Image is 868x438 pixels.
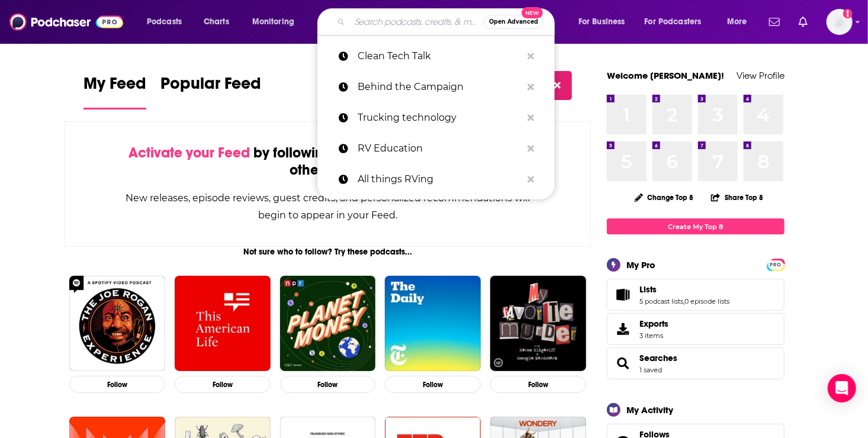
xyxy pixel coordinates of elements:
[769,260,783,269] a: PRO
[358,102,522,133] p: Trucking technology
[639,284,729,295] a: Lists
[611,286,635,303] a: Lists
[490,376,586,393] button: Follow
[827,9,853,35] span: Logged in as roneledotsonRAD
[637,12,719,31] button: open menu
[175,376,271,393] button: Follow
[578,14,625,30] span: For Business
[252,14,294,30] span: Monitoring
[639,366,662,374] a: 1 saved
[147,14,182,30] span: Podcasts
[639,353,677,363] a: Searches
[280,276,376,372] img: Planet Money
[124,144,531,179] div: by following Podcasts, Creators, Lists, and other Users!
[794,12,812,32] a: Show notifications dropdown
[358,164,522,195] p: All things RVing
[683,297,684,305] span: ,
[769,260,783,269] span: PRO
[280,376,376,393] button: Follow
[764,12,785,32] a: Show notifications dropdown
[626,259,655,270] div: My Pro
[490,276,586,372] img: My Favorite Murder with Karen Kilgariff and Georgia Hardstark
[196,12,236,31] a: Charts
[719,12,762,31] button: open menu
[317,41,555,72] a: Clean Tech Talk
[358,72,522,102] p: Behind the Campaign
[626,404,673,416] div: My Activity
[317,164,555,195] a: All things RVing
[204,14,229,30] span: Charts
[69,376,165,393] button: Follow
[358,41,522,72] p: Clean Tech Talk
[69,276,165,372] img: The Joe Rogan Experience
[737,70,785,81] a: View Profile
[727,14,747,30] span: More
[175,276,271,372] img: This American Life
[83,73,146,109] a: My Feed
[684,297,729,305] a: 0 episode lists
[645,14,702,30] span: For Podcasters
[639,318,668,329] span: Exports
[65,247,591,257] div: Not sure who to follow? Try these podcasts...
[9,11,123,33] img: Podchaser - Follow, Share and Rate Podcasts
[607,218,785,234] a: Create My Top 8
[570,12,640,31] button: open menu
[628,190,701,205] button: Change Top 8
[329,8,566,36] div: Search podcasts, credits, & more...
[124,189,531,224] div: New releases, episode reviews, guest credits, and personalized recommendations will begin to appe...
[489,19,538,25] span: Open Advanced
[317,133,555,164] a: RV Education
[128,144,250,162] span: Activate your Feed
[522,7,543,18] span: New
[244,12,310,31] button: open menu
[611,321,635,337] span: Exports
[611,355,635,372] a: Searches
[385,376,481,393] button: Follow
[160,73,261,109] a: Popular Feed
[139,12,197,31] button: open menu
[607,347,785,379] span: Searches
[827,9,853,35] img: User Profile
[711,186,764,209] button: Share Top 8
[317,72,555,102] a: Behind the Campaign
[607,279,785,311] span: Lists
[484,15,544,29] button: Open AdvancedNew
[639,331,668,340] span: 3 items
[827,9,853,35] button: Show profile menu
[350,12,484,31] input: Search podcasts, credits, & more...
[639,284,657,295] span: Lists
[160,73,261,101] span: Popular Feed
[385,276,481,372] img: The Daily
[639,297,683,305] a: 5 podcast lists
[843,9,853,18] svg: Add a profile image
[83,73,146,101] span: My Feed
[358,133,522,164] p: RV Education
[317,102,555,133] a: Trucking technology
[828,374,856,402] div: Open Intercom Messenger
[607,70,724,81] a: Welcome [PERSON_NAME]!
[607,313,785,345] a: Exports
